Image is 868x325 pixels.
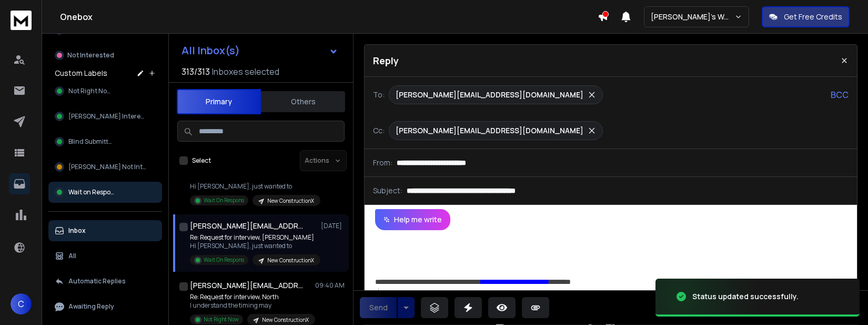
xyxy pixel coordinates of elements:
[68,87,112,95] span: Not Right Now
[373,90,385,100] p: To:
[192,156,211,165] label: Select
[373,53,399,68] p: Reply
[396,90,583,100] p: [PERSON_NAME][EMAIL_ADDRESS][DOMAIN_NAME]
[190,242,316,250] p: Hi [PERSON_NAME], just wanted to
[212,65,279,78] h3: Inboxes selected
[68,226,86,235] p: Inbox
[261,90,345,113] button: Others
[373,125,385,136] p: Cc:
[190,233,316,242] p: Re: Request for interview, [PERSON_NAME]
[48,106,162,127] button: [PERSON_NAME] Interest
[68,302,114,311] p: Awaiting Reply
[48,81,162,102] button: Not Right Now
[651,12,734,22] p: [PERSON_NAME]'s Workspace
[11,11,32,30] img: logo
[68,112,144,121] span: [PERSON_NAME] Interest
[262,316,309,324] p: New ConstructionX
[11,293,32,314] button: C
[48,131,162,152] button: Blind Submittal
[177,89,261,114] button: Primary
[267,257,314,264] p: New ConstructionX
[68,252,76,260] p: All
[181,45,240,56] h1: All Inbox(s)
[784,12,842,22] p: Get Free Credits
[831,88,849,101] p: BCC
[48,45,162,66] button: Not Interested
[190,293,315,301] p: Re: Request for interview, North
[373,157,392,168] p: From:
[48,296,162,317] button: Awaiting Reply
[321,222,345,230] p: [DATE]
[48,182,162,203] button: Wait on Respons
[60,11,598,23] h1: Onebox
[190,301,315,310] p: I understand the timing may
[375,209,450,230] button: Help me write
[190,182,316,191] p: Hi [PERSON_NAME], just wanted to
[68,163,147,171] span: [PERSON_NAME] Not Inter
[181,65,210,78] span: 313 / 313
[204,316,239,323] p: Not Right Now
[373,185,402,196] p: Subject:
[692,291,799,302] div: Status updated successfully.
[267,197,314,205] p: New ConstructionX
[762,6,850,27] button: Get Free Credits
[68,188,117,196] span: Wait on Respons
[173,40,347,61] button: All Inbox(s)
[48,156,162,178] button: [PERSON_NAME] Not Inter
[190,221,306,231] h1: [PERSON_NAME][EMAIL_ADDRESS][DOMAIN_NAME]
[204,256,244,264] p: Wait On Respons
[48,271,162,292] button: Automatic Replies
[48,245,162,267] button: All
[190,280,306,291] h1: [PERSON_NAME][EMAIL_ADDRESS][DOMAIN_NAME]
[67,51,114,60] p: Not Interested
[396,125,583,136] p: [PERSON_NAME][EMAIL_ADDRESS][DOMAIN_NAME]
[68,277,126,285] p: Automatic Replies
[68,137,114,146] span: Blind Submittal
[48,220,162,241] button: Inbox
[55,68,107,78] h3: Custom Labels
[204,196,244,204] p: Wait On Respons
[315,281,345,290] p: 09:40 AM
